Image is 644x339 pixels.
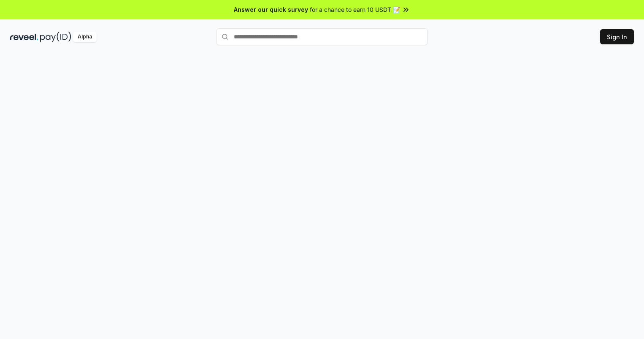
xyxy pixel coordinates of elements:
div: Alpha [73,32,97,42]
span: for a chance to earn 10 USDT 📝 [310,5,400,14]
span: Answer our quick survey [234,5,308,14]
button: Sign In [600,29,634,44]
img: reveel_dark [10,32,38,42]
img: pay_id [40,32,71,42]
